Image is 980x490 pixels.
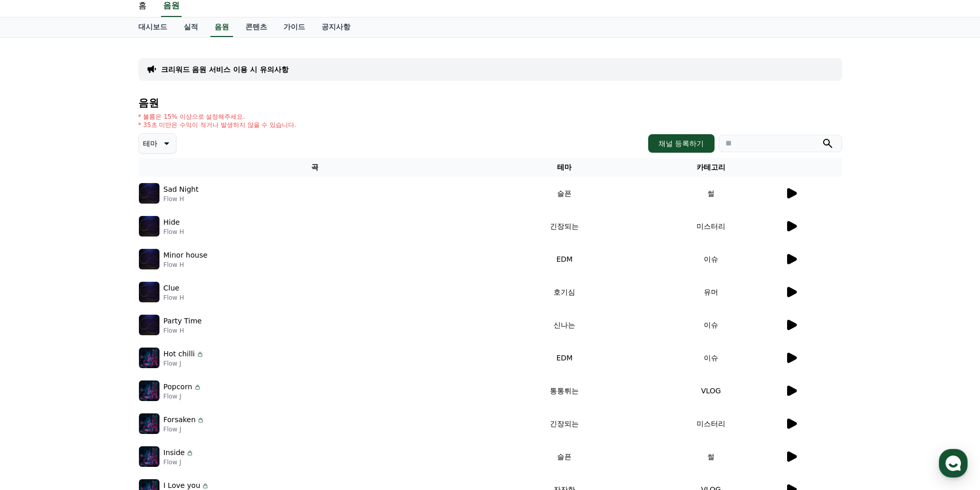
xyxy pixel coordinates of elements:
[159,341,171,350] span: 설정
[139,380,159,401] img: music
[164,447,185,458] p: Inside
[164,250,208,261] p: Minor house
[164,349,195,359] p: Hot chilli
[491,276,638,308] td: 호기심
[237,17,275,37] a: 콘텐츠
[138,97,842,108] h4: 음원
[164,283,180,294] p: Clue
[164,414,196,425] p: Forsaken
[164,425,205,433] p: Flow J
[161,64,289,75] a: 크리워드 음원 서비스 이용 시 유의사항
[139,183,159,204] img: music
[138,158,491,177] th: 곡
[164,217,180,228] p: Hide
[164,392,202,401] p: Flow J
[139,249,159,269] img: music
[313,17,359,37] a: 공지사항
[175,17,206,37] a: 실적
[638,177,785,210] td: 썰
[164,359,204,368] p: Flow J
[164,458,194,466] p: Flow J
[164,184,199,195] p: Sad Night
[133,326,198,352] a: 설정
[139,216,159,237] img: music
[164,195,199,203] p: Flow H
[139,315,159,335] img: music
[164,261,208,269] p: Flow H
[491,243,638,276] td: EDM
[491,341,638,374] td: EDM
[491,374,638,407] td: 통통튀는
[138,113,297,121] p: * 볼륨은 15% 이상으로 설정해주세요.
[164,326,202,335] p: Flow H
[638,374,785,407] td: VLOG
[491,308,638,341] td: 신나는
[94,342,106,350] span: 대화
[139,446,159,467] img: music
[164,316,202,326] p: Party Time
[638,308,785,341] td: 이슈
[139,282,159,302] img: music
[32,341,39,350] span: 홈
[164,382,192,392] p: Popcorn
[491,407,638,440] td: 긴장되는
[139,348,159,368] img: music
[491,210,638,243] td: 긴장되는
[164,294,184,302] p: Flow H
[491,177,638,210] td: 슬픈
[648,134,714,153] button: 채널 등록하기
[638,440,785,473] td: 썰
[638,243,785,276] td: 이슈
[638,276,785,308] td: 유머
[143,136,157,151] p: 테마
[138,133,176,154] button: 테마
[638,341,785,374] td: 이슈
[138,121,297,129] p: * 35초 미만은 수익이 적거나 발생하지 않을 수 있습니다.
[638,210,785,243] td: 미스터리
[275,17,313,37] a: 가이드
[638,158,785,177] th: 카테고리
[3,326,68,352] a: 홈
[491,440,638,473] td: 슬픈
[68,326,133,352] a: 대화
[139,413,159,434] img: music
[130,17,175,37] a: 대시보드
[210,17,233,37] a: 음원
[638,407,785,440] td: 미스터리
[491,158,638,177] th: 테마
[164,228,184,236] p: Flow H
